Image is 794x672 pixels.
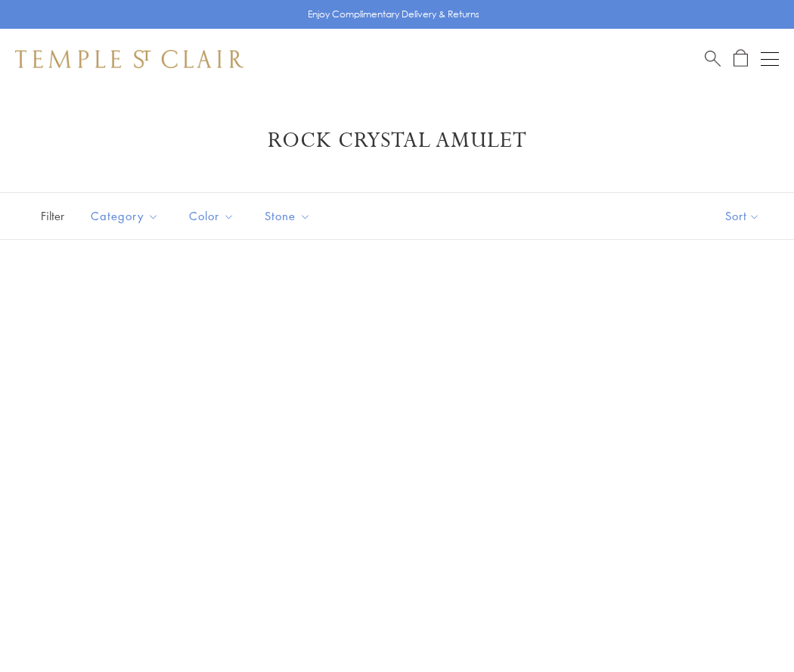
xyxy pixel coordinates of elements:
[38,127,756,154] h1: Rock Crystal Amulet
[257,207,322,226] span: Stone
[761,50,779,68] button: Open navigation
[734,49,748,68] a: Open Shopping Bag
[308,7,479,22] p: Enjoy Complimentary Delivery & Returns
[253,199,322,233] button: Stone
[705,49,721,68] a: Search
[181,207,246,226] span: Color
[15,50,243,68] img: Temple St. Clair
[79,199,170,233] button: Category
[691,193,794,239] button: Show sort by
[83,207,170,226] span: Category
[178,199,246,233] button: Color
